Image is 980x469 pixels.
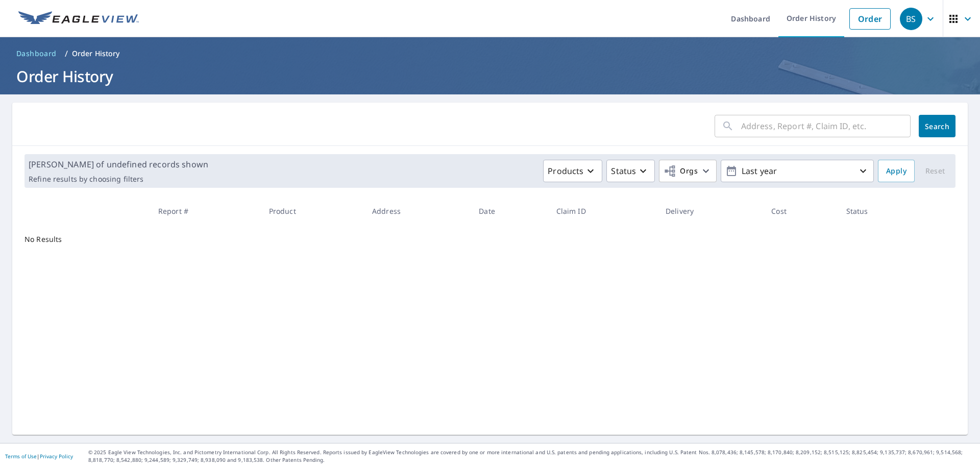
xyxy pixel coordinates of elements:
th: Product [261,196,364,226]
button: Products [543,160,602,182]
p: [PERSON_NAME] of undefined records shown [29,158,208,170]
th: Address [364,196,471,226]
button: Search [919,115,955,137]
span: Apply [886,165,906,178]
a: Dashboard [12,45,61,62]
th: Report # [150,196,261,226]
th: Date [471,196,548,226]
p: © 2025 Eagle View Technologies, Inc. and Pictometry International Corp. All Rights Reserved. Repo... [88,449,975,464]
p: Refine results by choosing filters [29,175,208,184]
th: Claim ID [548,196,657,226]
th: Cost [763,196,838,226]
button: Status [606,160,655,182]
button: Orgs [659,160,717,182]
p: Last year [738,162,857,180]
td: No Results [12,226,150,253]
p: | [5,453,73,459]
span: Dashboard [16,48,57,59]
button: Apply [878,160,915,182]
a: Order [849,8,891,30]
input: Address, Report #, Claim ID, etc. [741,112,911,140]
img: EV Logo [18,11,139,27]
li: / [65,47,68,60]
p: Order History [72,48,120,59]
div: BS [900,8,922,30]
p: Status [611,165,636,177]
h1: Order History [12,66,968,87]
button: Last year [721,160,874,182]
th: Status [838,196,929,226]
th: Delivery [657,196,763,226]
a: Terms of Use [5,453,37,460]
nav: breadcrumb [12,45,968,62]
span: Orgs [664,165,698,178]
a: Privacy Policy [40,453,73,460]
span: Search [927,121,947,131]
p: Products [548,165,583,177]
